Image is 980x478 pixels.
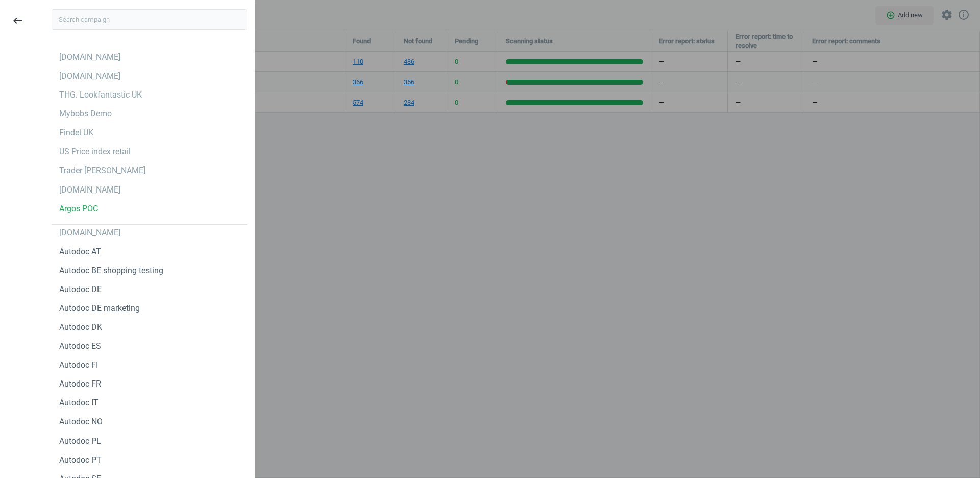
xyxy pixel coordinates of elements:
[59,360,98,371] div: Autodoc FI
[59,341,101,352] div: Autodoc ES
[59,70,120,82] div: [DOMAIN_NAME]
[59,227,120,238] div: [DOMAIN_NAME]
[59,184,120,196] div: [DOMAIN_NAME]
[6,9,30,33] button: keyboard_backspace
[59,436,101,447] div: Autodoc PL
[12,15,24,27] i: keyboard_backspace
[59,89,142,101] div: THG. Lookfantastic UK
[59,397,99,409] div: Autodoc IT
[59,203,98,214] div: Argos POC
[52,9,247,30] input: Search campaign
[59,246,101,257] div: Autodoc AT
[59,165,145,176] div: Trader [PERSON_NAME]
[59,416,103,427] div: Autodoc NO
[59,108,112,119] div: Mybobs Demo
[59,52,120,63] div: [DOMAIN_NAME]
[59,303,140,314] div: Autodoc DE marketing
[59,322,102,333] div: Autodoc DK
[59,127,93,138] div: Findel UK
[59,146,131,157] div: US Price index retail
[59,265,163,276] div: Autodoc BE shopping testing
[59,455,102,466] div: Autodoc PT
[59,378,101,390] div: Autodoc FR
[59,284,102,295] div: Autodoc DE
